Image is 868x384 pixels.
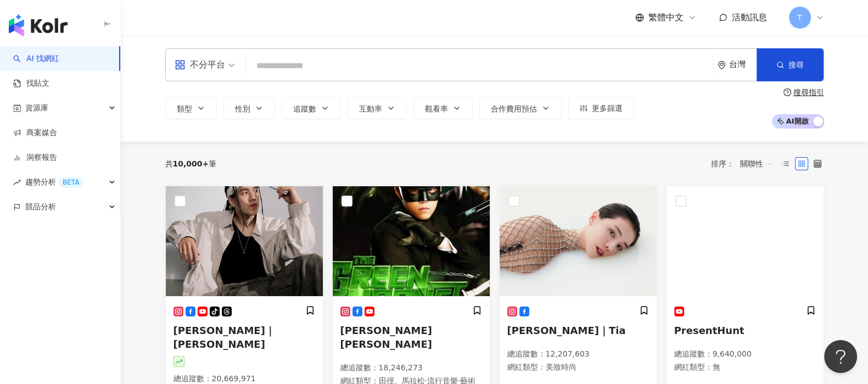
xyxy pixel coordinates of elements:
span: 類型 [177,104,192,113]
span: 性別 [235,104,250,113]
img: KOL Avatar [166,186,323,296]
a: 商案媒合 [13,127,57,138]
span: 更多篩選 [592,104,623,113]
button: 更多篩選 [568,97,634,119]
div: 不分平台 [175,56,225,74]
span: T [797,12,802,24]
span: rise [13,179,21,186]
button: 觀看率 [413,97,473,119]
span: 趨勢分析 [25,170,83,194]
img: KOL Avatar [667,186,824,296]
p: 網紅類型 ： [507,362,649,373]
span: 追蹤數 [293,104,316,113]
span: 搜尋 [788,60,804,69]
div: BETA [58,177,83,188]
button: 性別 [223,97,275,119]
span: 觀看率 [425,104,448,113]
p: 總追蹤數 ： 18,246,273 [340,363,482,374]
span: [PERSON_NAME] [PERSON_NAME] [340,325,432,350]
a: 找貼文 [13,78,49,89]
span: 互動率 [359,104,382,113]
span: [PERSON_NAME]｜[PERSON_NAME] [173,325,275,350]
img: logo [9,14,68,36]
span: 合作費用預估 [491,104,537,113]
div: 排序： [711,155,779,172]
div: 台灣 [729,60,757,69]
button: 類型 [165,97,217,119]
span: 繁體中文 [648,12,684,24]
img: KOL Avatar [333,186,490,296]
a: searchAI 找網紅 [13,53,59,64]
span: 活動訊息 [732,12,767,23]
button: 追蹤數 [282,97,341,119]
button: 搜尋 [757,48,824,81]
span: 競品分析 [25,194,56,219]
p: 網紅類型 ： 無 [674,362,816,373]
a: 洞察報告 [13,152,57,163]
p: 總追蹤數 ： 12,207,603 [507,349,649,360]
span: 美妝時尚 [546,363,576,371]
span: 資源庫 [25,96,48,120]
iframe: Help Scout Beacon - Open [824,340,857,373]
span: appstore [175,59,186,70]
p: 總追蹤數 ： 9,640,000 [674,349,816,360]
span: 關聯性 [740,155,773,172]
img: KOL Avatar [500,186,657,296]
div: 共 筆 [165,159,217,168]
span: question-circle [783,88,791,96]
button: 互動率 [348,97,407,119]
span: 10,000+ [173,159,209,168]
span: environment [718,61,726,69]
span: [PERSON_NAME]｜Tia [507,325,626,336]
button: 合作費用預估 [479,97,562,119]
span: PresentHunt [674,325,744,336]
div: 搜尋指引 [793,88,824,97]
